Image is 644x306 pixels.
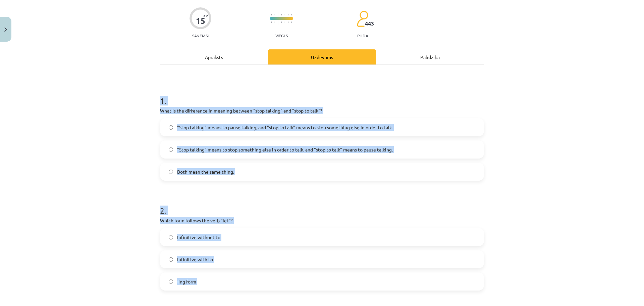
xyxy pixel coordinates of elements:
h1: 2 . [160,194,484,215]
img: icon-short-line-57e1e144782c952c97e751825c79c345078a6d821885a25fce030b3d8c18986b.svg [284,21,285,23]
span: XP [203,14,208,17]
input: Infinitive with to [169,257,173,262]
img: icon-short-line-57e1e144782c952c97e751825c79c345078a6d821885a25fce030b3d8c18986b.svg [281,14,282,15]
p: Viegls [275,33,288,38]
input: "Stop talking" means to pause talking, and "stop to talk" means to stop something else in order t... [169,125,173,130]
span: -ing form [177,278,196,285]
span: 443 [365,20,374,27]
div: 15 [196,16,205,26]
img: icon-close-lesson-0947bae3869378f0d4975bcd49f059093ad1ed9edebbc8119c70593378902aed.svg [4,28,7,32]
img: icon-short-line-57e1e144782c952c97e751825c79c345078a6d821885a25fce030b3d8c18986b.svg [274,21,275,23]
img: icon-short-line-57e1e144782c952c97e751825c79c345078a6d821885a25fce030b3d8c18986b.svg [281,21,282,23]
img: icon-short-line-57e1e144782c952c97e751825c79c345078a6d821885a25fce030b3d8c18986b.svg [288,21,288,23]
img: icon-long-line-d9ea69661e0d244f92f715978eff75569469978d946b2353a9bb055b3ed8787d.svg [278,12,278,25]
h1: 1 . [160,84,484,105]
img: students-c634bb4e5e11cddfef0936a35e636f08e4e9abd3cc4e673bd6f9a4125e45ecb1.svg [357,10,368,27]
img: icon-short-line-57e1e144782c952c97e751825c79c345078a6d821885a25fce030b3d8c18986b.svg [284,14,285,15]
span: Infinitive with to [177,256,213,263]
img: icon-short-line-57e1e144782c952c97e751825c79c345078a6d821885a25fce030b3d8c18986b.svg [271,21,272,23]
input: Both mean the same thing. [169,170,173,174]
span: "Stop talking" means to stop something else in order to talk, and "stop to talk" means to pause t... [177,146,393,153]
div: Uzdevums [268,49,376,64]
input: Infinitive without to [169,235,173,239]
p: pilda [357,33,368,38]
img: icon-short-line-57e1e144782c952c97e751825c79c345078a6d821885a25fce030b3d8c18986b.svg [288,14,288,15]
img: icon-short-line-57e1e144782c952c97e751825c79c345078a6d821885a25fce030b3d8c18986b.svg [274,14,275,15]
img: icon-short-line-57e1e144782c952c97e751825c79c345078a6d821885a25fce030b3d8c18986b.svg [271,14,272,15]
input: "Stop talking" means to stop something else in order to talk, and "stop to talk" means to pause t... [169,147,173,152]
div: Apraksts [160,49,268,64]
p: Saņemsi [190,33,211,38]
p: Which form follows the verb "let"? [160,217,484,224]
input: -ing form [169,279,173,284]
p: What is the difference in meaning between "stop talking" and "stop to talk"? [160,107,484,114]
span: Infinitive without to [177,234,220,241]
span: "Stop talking" means to pause talking, and "stop to talk" means to stop something else in order t... [177,124,393,131]
div: Palīdzība [376,49,484,64]
span: Both mean the same thing. [177,168,234,175]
